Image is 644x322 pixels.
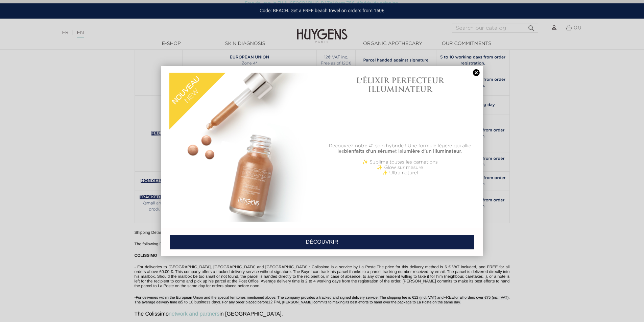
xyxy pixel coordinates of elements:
[326,170,475,176] p: ✨ Ultra naturel
[326,76,475,94] h1: L'ÉLIXIR PERFECTEUR ILLUMINATEUR
[326,165,475,170] p: ✨ Glow sur mesure
[344,149,392,154] b: bienfaits d'un sérum
[402,149,461,154] b: lumière d'un illuminateur
[326,159,475,165] p: ✨ Sublime toutes les carnations
[326,143,475,154] p: Découvrez notre #1 soin hybride ! Une formule légère qui allie les et la .
[170,235,474,250] a: DÉCOUVRIR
